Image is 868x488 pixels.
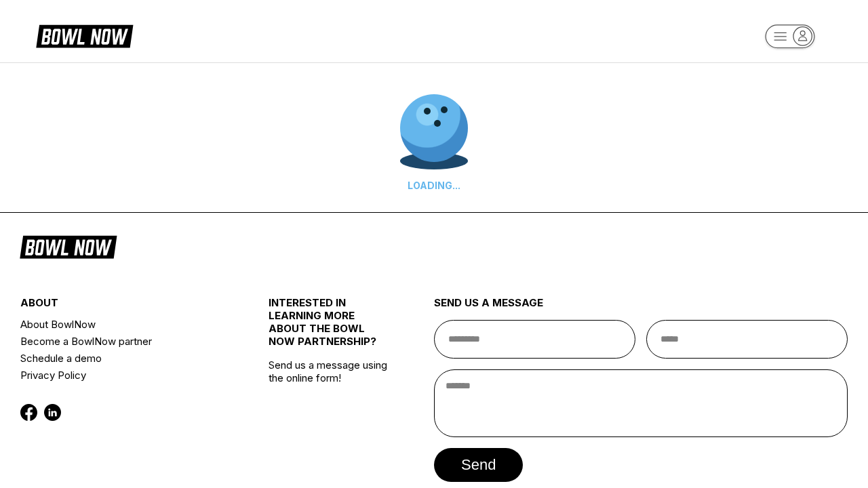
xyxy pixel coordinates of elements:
[20,316,227,333] a: About BowlNow
[434,448,523,482] button: send
[400,180,468,191] div: LOADING...
[434,296,848,320] div: send us a message
[20,367,227,384] a: Privacy Policy
[20,333,227,350] a: Become a BowlNow partner
[269,296,393,359] div: INTERESTED IN LEARNING MORE ABOUT THE BOWL NOW PARTNERSHIP?
[20,296,227,316] div: about
[20,350,227,367] a: Schedule a demo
